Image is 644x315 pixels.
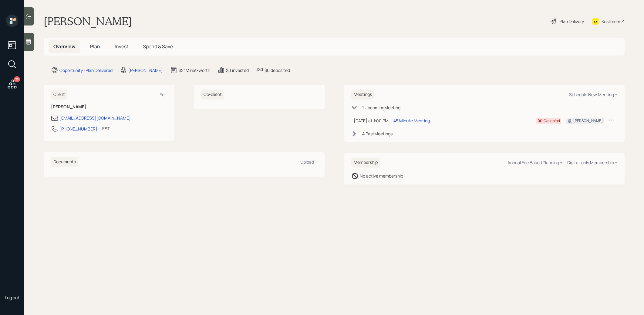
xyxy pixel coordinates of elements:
[51,104,167,110] h6: [PERSON_NAME]
[362,104,400,111] div: 1 Upcoming Meeting
[544,118,560,124] div: Canceled
[602,18,620,25] div: Kustomer
[102,125,110,132] div: EST
[560,18,584,25] div: Plan Delivery
[115,43,128,50] span: Invest
[351,157,380,168] h6: Membership
[53,43,76,50] span: Overview
[59,115,131,121] div: [EMAIL_ADDRESS][DOMAIN_NAME]
[573,118,603,124] div: [PERSON_NAME]
[90,43,100,50] span: Plan
[14,76,20,82] div: 25
[362,130,393,137] div: 4 Past Meeting s
[265,67,290,73] div: $0 deposited
[393,117,430,124] div: 45 Minute Meeting
[300,159,317,165] div: Upload +
[226,67,249,73] div: $0 invested
[59,67,113,73] div: Opportunity · Plan Delivered
[507,160,562,165] div: Annual Fee Based Planning +
[354,117,389,124] div: [DATE] at 1:00 PM
[179,67,210,73] div: $2.1M net-worth
[567,160,617,165] div: Digital-only Membership +
[351,90,374,100] h6: Meetings
[128,67,163,73] div: [PERSON_NAME]
[5,295,19,300] div: Log out
[143,43,173,50] span: Spend & Save
[360,173,403,179] div: No active membership
[51,157,78,167] h6: Documents
[51,90,67,100] h6: Client
[160,92,167,97] div: Edit
[59,126,97,132] div: [PHONE_NUMBER]
[44,15,132,28] h1: [PERSON_NAME]
[201,90,224,100] h6: Co-client
[6,275,18,287] img: treva-nostdahl-headshot.png
[569,92,617,97] div: Schedule New Meeting +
